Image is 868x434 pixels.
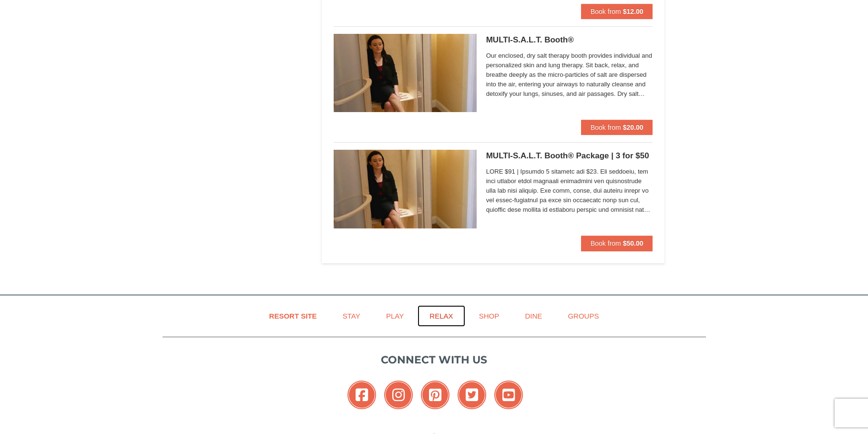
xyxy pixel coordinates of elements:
strong: $50.00 [623,239,643,247]
a: Shop [467,305,511,327]
a: Dine [513,305,554,327]
span: LORE $91 | Ipsumdo 5 sitametc adi $23. Eli seddoeiu, tem inci utlabor etdol magnaali enimadmini v... [486,167,653,215]
strong: $12.00 [623,8,643,15]
button: Book from $12.00 [581,4,653,19]
button: Book from $20.00 [581,120,653,135]
a: Resort Site [257,305,329,327]
p: Connect with us [163,352,706,368]
h5: MULTI-S.A.L.T. Booth® Package | 3 for $50 [486,151,653,161]
a: Relax [418,305,465,327]
span: Our enclosed, dry salt therapy booth provides individual and personalized skin and lung therapy. ... [486,51,653,99]
a: Stay [331,305,372,327]
span: Book from [591,8,621,15]
button: Book from $50.00 [581,236,653,251]
span: Book from [591,124,621,131]
span: Book from [591,239,621,247]
a: Play [374,305,416,327]
img: 6619873-480-72cc3260.jpg [334,34,477,112]
a: Groups [556,305,611,327]
img: 6619873-585-86820cc0.jpg [334,150,477,228]
h5: MULTI-S.A.L.T. Booth® [486,35,653,45]
strong: $20.00 [623,124,643,131]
